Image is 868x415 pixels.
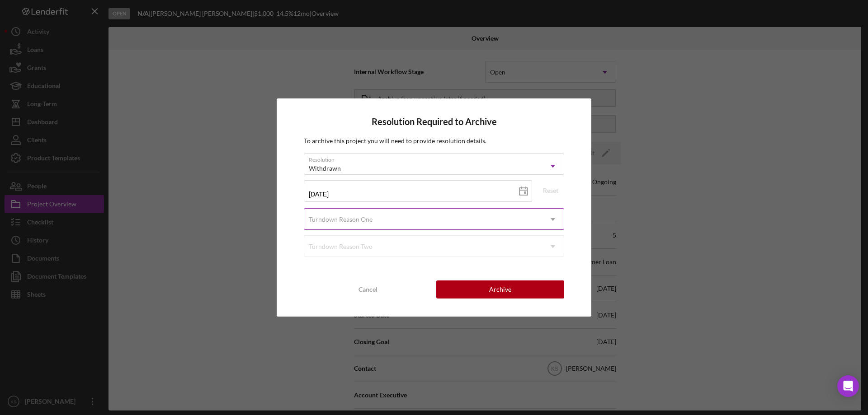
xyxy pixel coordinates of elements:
button: Cancel [304,280,432,298]
p: To archive this project you will need to provide resolution details. [304,136,564,146]
h4: Resolution Required to Archive [304,117,564,127]
div: Cancel [359,280,377,298]
div: Withdrawn [309,165,341,172]
div: Reset [543,184,558,197]
button: Reset [537,184,564,197]
button: Archive [436,280,564,298]
div: Open Intercom Messenger [837,375,859,397]
div: Archive [489,280,511,298]
div: Turndown Reason One [309,216,373,223]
